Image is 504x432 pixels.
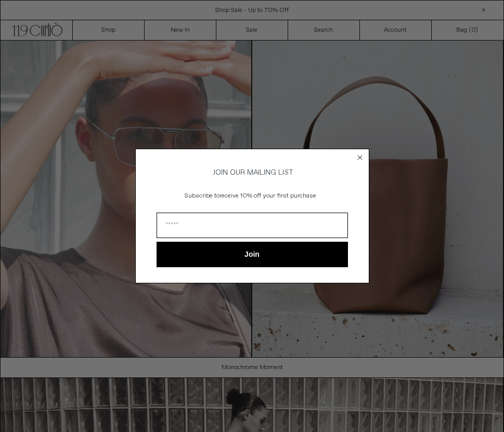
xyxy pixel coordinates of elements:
[219,192,316,200] span: receive 10% off your first purchase
[157,242,348,267] button: Join
[211,168,293,177] span: JOIN OUR MAILING LIST
[185,192,219,200] span: Subscribe to
[157,213,348,238] input: Email
[355,152,365,163] button: Close dialog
